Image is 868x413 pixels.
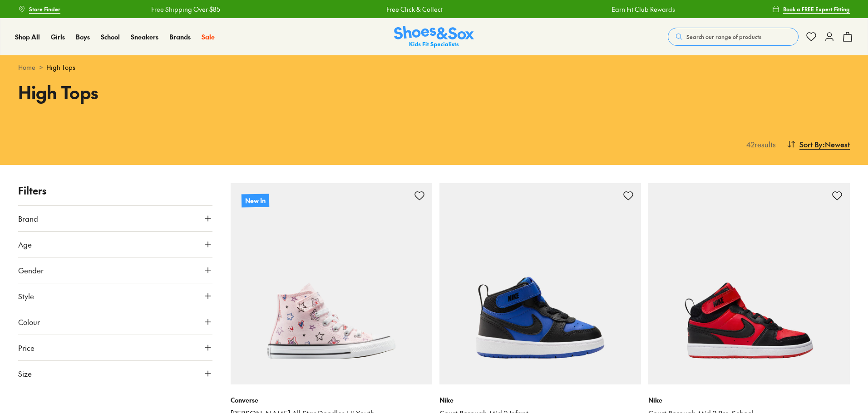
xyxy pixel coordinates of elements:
[599,5,662,14] a: Earn Fit Club Rewards
[231,183,432,384] a: New In
[743,139,776,150] p: 42 results
[686,33,761,41] span: Search our range of products
[374,5,430,14] a: Free Click & Collect
[394,26,474,48] img: SNS_Logo_Responsive.svg
[394,26,474,48] a: Shoes & Sox
[787,134,850,154] button: Sort By:Newest
[15,32,40,42] a: Shop All
[783,5,850,13] span: Book a FREE Expert Fitting
[18,335,212,360] button: Price
[131,32,158,42] a: Sneakers
[15,32,40,41] span: Shop All
[242,194,269,207] p: New In
[46,63,75,72] span: High Tops
[18,368,32,379] span: Size
[169,32,191,42] a: Brands
[76,32,90,42] a: Boys
[76,32,90,41] span: Boys
[18,79,423,105] h1: High Tops
[202,32,215,42] a: Sale
[668,28,799,46] button: Search our range of products
[18,258,212,283] button: Gender
[18,1,60,17] a: Store Finder
[231,395,432,405] p: Converse
[18,291,34,301] span: Style
[18,213,38,224] span: Brand
[18,265,44,276] span: Gender
[18,309,212,335] button: Colour
[18,239,32,250] span: Age
[648,395,850,405] p: Nike
[439,395,641,405] p: Nike
[18,232,212,257] button: Age
[18,361,212,386] button: Size
[18,63,850,72] div: >
[131,32,158,41] span: Sneakers
[202,32,215,41] span: Sale
[823,139,850,150] span: : Newest
[138,5,207,14] a: Free Shipping Over $85
[18,283,212,309] button: Style
[101,32,120,41] span: School
[51,32,65,42] a: Girls
[29,5,60,13] span: Store Finder
[18,63,35,72] a: Home
[51,32,65,41] span: Girls
[101,32,120,42] a: School
[772,1,850,17] a: Book a FREE Expert Fitting
[18,342,35,353] span: Price
[18,183,212,198] p: Filters
[169,32,191,41] span: Brands
[18,316,40,327] span: Colour
[18,206,212,231] button: Brand
[799,139,823,150] span: Sort By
